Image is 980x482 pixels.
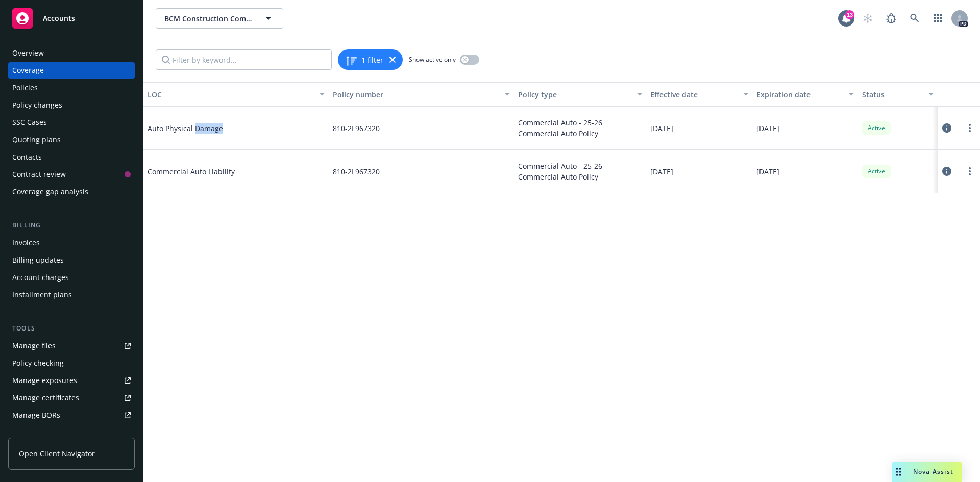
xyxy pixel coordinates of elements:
[12,62,44,79] div: Coverage
[650,166,673,177] span: [DATE]
[8,338,135,354] a: Manage files
[12,166,66,183] div: Contract review
[845,10,854,19] div: 13
[12,407,60,423] div: Manage BORs
[12,287,72,303] div: Installment plans
[12,149,42,165] div: Contacts
[8,97,135,113] a: Policy changes
[8,220,135,231] div: Billing
[12,80,38,96] div: Policies
[164,13,253,24] span: BCM Construction Company, Inc.
[858,82,938,107] button: Status
[881,8,901,29] a: Report a Bug
[361,55,383,65] span: 1 filter
[756,123,779,134] span: [DATE]
[12,269,69,286] div: Account charges
[756,166,779,177] span: [DATE]
[8,149,135,165] a: Contacts
[866,123,887,133] span: Active
[646,82,752,107] button: Effective date
[148,166,301,177] span: Commercial Auto Liability
[12,114,47,131] div: SSC Cases
[518,117,642,139] span: Commercial Auto - 25-26 Commercial Auto Policy
[650,123,673,134] span: [DATE]
[12,372,77,389] div: Manage exposures
[43,14,75,22] span: Accounts
[156,8,283,29] button: BCM Construction Company, Inc.
[8,235,135,251] a: Invoices
[756,89,843,100] div: Expiration date
[143,82,329,107] button: LOC
[857,8,878,29] a: Start snowing
[8,114,135,131] a: SSC Cases
[12,252,64,268] div: Billing updates
[12,184,88,200] div: Coverage gap analysis
[866,167,887,176] span: Active
[12,235,40,251] div: Invoices
[148,89,313,100] div: LOC
[12,338,56,354] div: Manage files
[12,355,64,371] div: Policy checking
[8,62,135,79] a: Coverage
[8,80,135,96] a: Policies
[8,372,135,389] a: Manage exposures
[333,166,380,177] span: 810-2L967320
[333,89,499,100] div: Policy number
[409,55,456,64] span: Show active only
[892,462,905,482] div: Drag to move
[862,89,922,100] div: Status
[964,122,976,134] a: more
[8,407,135,423] a: Manage BORs
[12,97,62,113] div: Policy changes
[12,45,44,61] div: Overview
[964,165,976,177] a: more
[8,390,135,406] a: Manage certificates
[8,323,135,334] div: Tools
[19,448,95,459] span: Open Client Navigator
[12,424,90,441] div: Summary of insurance
[650,89,737,100] div: Effective date
[8,184,135,200] a: Coverage gap analysis
[8,4,135,33] a: Accounts
[752,82,858,107] button: Expiration date
[514,82,646,107] button: Policy type
[928,8,948,29] a: Switch app
[12,132,61,148] div: Quoting plans
[8,252,135,268] a: Billing updates
[156,49,332,70] input: Filter by keyword...
[518,89,631,100] div: Policy type
[8,45,135,61] a: Overview
[8,424,135,441] a: Summary of insurance
[8,355,135,371] a: Policy checking
[892,462,962,482] button: Nova Assist
[904,8,925,29] a: Search
[8,166,135,183] a: Contract review
[8,287,135,303] a: Installment plans
[329,82,514,107] button: Policy number
[8,269,135,286] a: Account charges
[148,123,301,134] span: Auto Physical Damage
[12,390,79,406] div: Manage certificates
[518,161,642,182] span: Commercial Auto - 25-26 Commercial Auto Policy
[333,123,380,134] span: 810-2L967320
[913,467,953,476] span: Nova Assist
[8,132,135,148] a: Quoting plans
